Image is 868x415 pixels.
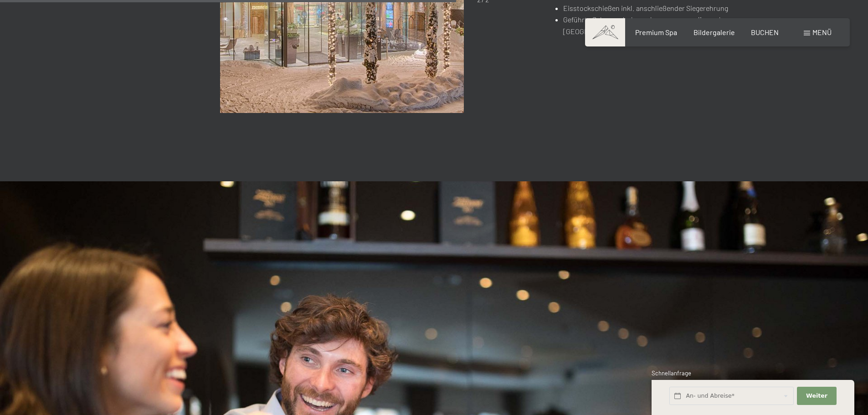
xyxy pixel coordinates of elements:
[806,392,827,400] span: Weiter
[563,2,745,14] li: Eisstockschießen inkl. anschließender Siegerehrung
[797,387,836,405] button: Weiter
[751,28,779,36] a: BUCHEN
[693,28,735,36] a: Bildergalerie
[563,14,745,37] li: Geführte Schneeschuhwanderungen zu umliegenden [GEOGRAPHIC_DATA]
[635,28,677,36] a: Premium Spa
[812,28,832,36] span: Menü
[652,369,691,377] span: Schnellanfrage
